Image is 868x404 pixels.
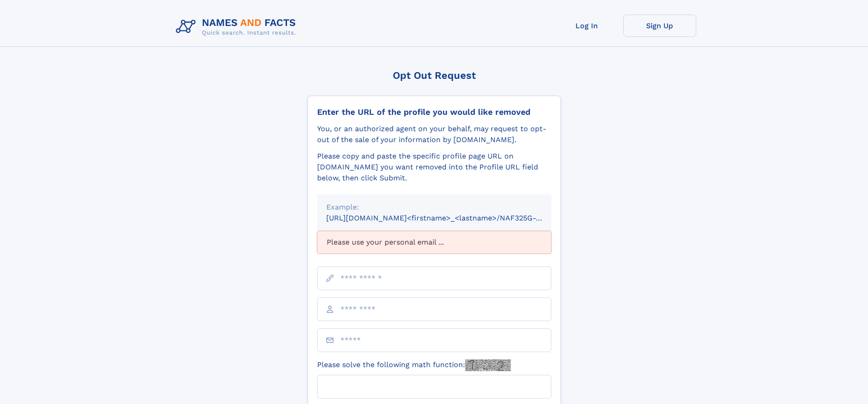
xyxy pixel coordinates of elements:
div: Please use your personal email ... [317,231,551,254]
label: Please solve the following math function: [317,359,511,371]
div: Example: [326,202,542,213]
img: Logo Names and Facts [172,15,303,39]
div: Opt Out Request [308,70,561,81]
small: [URL][DOMAIN_NAME]<firstname>_<lastname>/NAF325G-xxxxxxxx [326,214,569,222]
div: You, or an authorized agent on your behalf, may request to opt-out of the sale of your informatio... [317,123,551,145]
div: Please copy and paste the specific profile page URL on [DOMAIN_NAME] you want removed into the Pr... [317,151,551,184]
a: Sign Up [623,15,696,37]
div: Enter the URL of the profile you would like removed [317,107,551,117]
a: Log In [550,15,623,37]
